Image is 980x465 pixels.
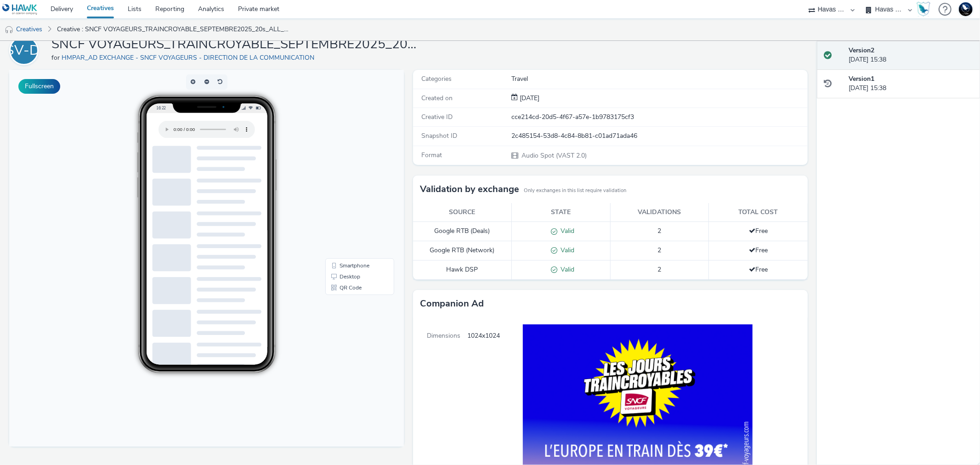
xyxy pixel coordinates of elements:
[709,203,808,222] th: Total cost
[330,215,352,221] span: QR Code
[657,246,661,255] span: 2
[849,74,874,83] strong: Version 1
[2,4,38,15] img: undefined Logo
[849,46,973,65] div: [DATE] 15:38
[959,2,973,16] img: Support Hawk
[518,94,539,103] div: Creation 01 September 2025, 15:38
[749,227,768,235] span: Free
[749,265,768,274] span: Free
[749,246,768,255] span: Free
[62,53,318,62] a: HMPAR_AD EXCHANGE - SNCF VOYAGEURS - DIRECTION DE LA COMMUNICATION
[9,46,42,55] a: HE-SV-DDLC
[657,227,661,235] span: 2
[557,265,574,274] span: Valid
[557,227,574,235] span: Valid
[421,151,442,159] span: Format
[51,53,62,62] span: for
[421,131,457,140] span: Snapshot ID
[511,113,806,122] div: cce214cd-20d5-4f67-a57e-1b9783175cf3
[518,94,539,102] span: [DATE]
[917,2,930,17] img: Hawk Academy
[18,79,60,94] button: Fullscreen
[147,35,157,40] span: 16:22
[420,182,519,196] h3: Validation by exchange
[413,222,512,241] td: Google RTB (Deals)
[318,212,383,223] li: QR Code
[849,46,874,55] strong: Version 2
[421,74,452,83] span: Categories
[52,18,297,40] a: Creative : SNCF VOYAGEURS_TRAINCROYABLE_SEPTEMBRE2025_20s_ALL_DEDI
[511,131,806,141] div: 2c485154-53d8-4c84-8b81-c01ad71ada46
[318,190,383,201] li: Smartphone
[421,94,453,102] span: Created on
[330,193,360,198] span: Smartphone
[413,260,512,279] td: Hawk DSP
[524,187,626,194] small: Only exchanges in this list require validation
[421,113,453,121] span: Creative ID
[51,36,419,53] h1: SNCF VOYAGEURS_TRAINCROYABLE_SEPTEMBRE2025_20s_ALL_DEDI
[5,25,14,34] img: audio
[917,2,934,17] a: Hawk Academy
[849,74,973,93] div: [DATE] 15:38
[511,74,806,84] div: Travel
[521,151,587,160] span: Audio Spot (VAST 2.0)
[318,201,383,212] li: Desktop
[657,265,661,274] span: 2
[330,204,351,210] span: Desktop
[420,297,484,311] h3: Companion Ad
[511,203,610,222] th: State
[413,203,512,222] th: Source
[557,246,574,255] span: Valid
[610,203,709,222] th: Validations
[413,241,512,261] td: Google RTB (Network)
